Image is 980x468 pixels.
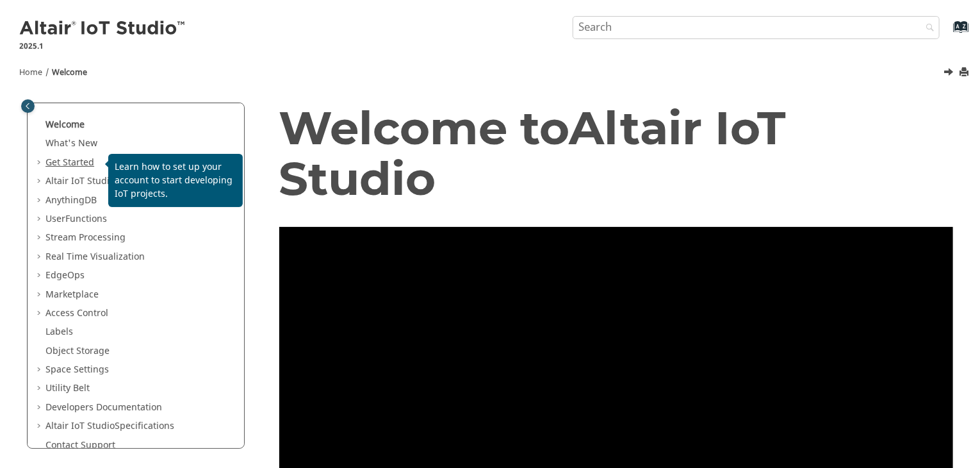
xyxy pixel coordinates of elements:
[35,382,45,395] span: Expand Utility Belt
[21,99,35,113] button: Toggle publishing table of content
[933,26,961,40] a: Go to index terms page
[45,419,115,433] span: Altair IoT Studio
[45,381,90,395] a: Utility Belt
[45,439,115,452] a: Contact Support
[45,269,85,282] a: EdgeOps
[35,420,45,433] span: Expand Altair IoT StudioSpecifications
[35,119,236,451] ul: Table of Contents
[45,288,99,301] a: Marketplace
[45,344,110,358] a: Object Storage
[19,40,187,52] p: 2025.1
[45,231,126,244] a: Stream Processing
[909,16,945,41] button: Search
[45,325,73,338] a: Labels
[45,174,115,188] span: Altair IoT Studio
[19,67,42,78] a: Home
[35,364,45,376] span: Expand Space Settings
[45,137,97,150] a: What's New
[35,156,45,169] span: Expand Get Started
[45,174,152,188] a: Altair IoT StudioTutorials
[19,19,187,39] img: Altair IoT Studio
[45,250,145,263] a: Real Time Visualization
[115,160,236,201] p: Learn how to set up your account to start developing IoT projects.
[279,103,954,204] h1: Welcome to
[35,307,45,320] span: Expand Access Control
[35,251,45,263] span: Expand Real Time Visualization
[45,156,94,169] a: Get Started
[960,64,970,81] button: Print this page
[45,401,162,414] a: Developers Documentation
[45,363,109,376] a: Space Settings
[279,99,787,206] span: Altair IoT Studio
[35,269,45,282] span: Expand EdgeOps
[945,66,955,81] a: Next topic: What's New
[35,175,45,188] span: Expand Altair IoT StudioTutorials
[45,306,108,320] a: Access Control
[52,67,87,78] a: Welcome
[35,213,45,226] span: Expand UserFunctions
[35,231,45,244] span: Expand Stream Processing
[45,419,174,433] a: Altair IoT StudioSpecifications
[573,16,940,39] input: Search query
[45,194,97,207] a: AnythingDB
[65,212,107,226] span: Functions
[45,118,85,131] a: Welcome
[35,401,45,414] span: Expand Developers Documentation
[45,212,107,226] a: UserFunctions
[35,288,45,301] span: Expand Marketplace
[35,194,45,207] span: Expand AnythingDB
